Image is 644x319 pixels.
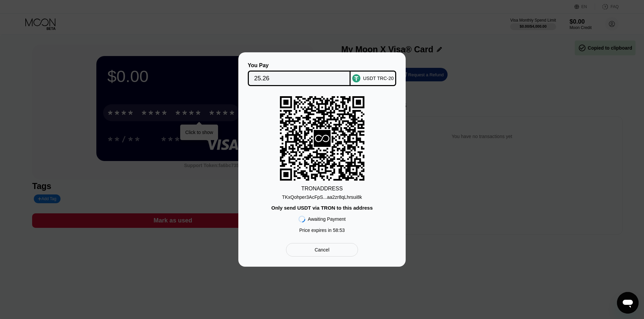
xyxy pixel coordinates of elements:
[282,192,362,200] div: TKxQohper3AcFpS...aa2zr8qLhrsui8k
[248,62,396,86] div: You PayUSDT TRC-20
[333,228,345,233] span: 58 : 53
[282,194,362,200] div: TKxQohper3AcFpS...aa2zr8qLhrsui8k
[363,76,394,81] div: USDT TRC-20
[299,228,345,233] div: Price expires in
[315,247,330,253] div: Cancel
[286,243,358,257] div: Cancel
[248,62,351,69] div: You Pay
[271,205,373,211] div: Only send USDT via TRON to this address
[301,186,343,192] div: TRON ADDRESS
[617,292,639,314] iframe: Bouton de lancement de la fenêtre de messagerie
[308,216,346,222] div: Awaiting Payment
